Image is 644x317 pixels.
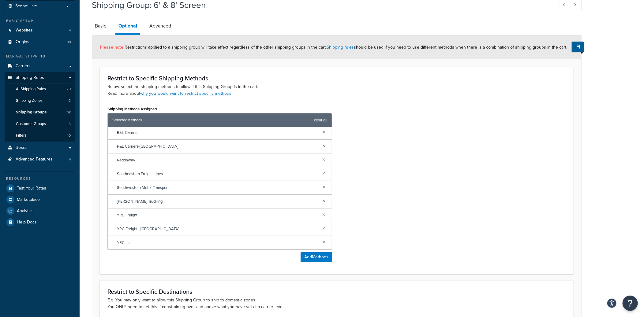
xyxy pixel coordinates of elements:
[69,28,71,33] span: 4
[5,130,75,141] a: Filters10
[17,197,40,202] span: Marketplace
[117,183,317,192] span: Southwestern Motor Transport
[107,288,566,295] h3: Restrict to Specific Destinations
[572,42,584,52] button: Show Help Docs
[107,75,566,82] h3: Restrict to Specific Shipping Methods
[100,44,567,50] span: Restrictions applied to a shipping group will take effect regardless of the other shipping groups...
[5,142,75,153] a: Boxes
[5,130,75,141] li: Filters
[69,157,71,162] span: 4
[117,142,317,151] span: R&L Carriers-[GEOGRAPHIC_DATA]
[5,36,75,48] li: Origins
[5,154,75,165] a: Advanced Features4
[16,145,28,150] span: Boxes
[5,194,75,205] a: Marketplace
[16,133,26,138] span: Filters
[5,107,75,118] li: Shipping Groups
[5,61,75,72] a: Carriers
[69,121,71,127] span: 5
[5,118,75,130] li: Customer Groups
[5,25,75,36] a: Websites4
[327,44,354,50] a: Shipping rules
[117,170,317,178] span: Southeastern Freight Lines
[66,87,71,92] span: 20
[67,98,71,103] span: 12
[5,83,75,95] a: AllShipping Rules20
[140,90,231,97] a: why you would want to restrict specific methods
[112,116,311,124] span: Selected Methods
[5,95,75,106] a: Shipping Zones12
[17,186,46,191] span: Test Your Rates
[301,252,332,262] button: AddMethods
[107,107,157,111] label: Shipping Methods Assigned
[115,19,140,35] a: Optional
[16,121,46,127] span: Customer Groups
[5,72,75,83] a: Shipping Rules
[117,238,317,247] span: YRC Inc.
[5,217,75,228] a: Help Docs
[5,72,75,142] li: Shipping Rules
[5,205,75,216] a: Analytics
[5,154,75,165] li: Advanced Features
[92,19,109,33] a: Basic
[5,18,75,24] div: Basic Setup
[5,36,75,48] a: Origins39
[17,208,34,214] span: Analytics
[623,296,638,311] button: Open Resource Center
[117,197,317,206] span: [PERSON_NAME] Trucking
[117,211,317,219] span: YRC Freight
[100,44,125,50] strong: Please note:
[16,64,31,69] span: Carriers
[5,176,75,181] div: Resources
[117,156,317,164] span: Reddaway
[5,25,75,36] li: Websites
[117,225,317,233] span: YRC Freight - [GEOGRAPHIC_DATA]
[16,157,53,162] span: Advanced Features
[67,133,71,138] span: 10
[117,128,317,137] span: R&L Carriers
[16,87,46,92] span: All Shipping Rules
[16,39,29,45] span: Origins
[16,110,47,115] span: Shipping Groups
[66,110,71,115] span: 52
[107,83,566,97] p: Below, select the shipping methods to allow if this Shipping Group is in the cart. Read more about .
[5,183,75,194] a: Test Your Rates
[15,4,37,9] span: Scope: Live
[146,19,174,33] a: Advanced
[67,39,71,45] span: 39
[5,54,75,59] div: Manage Shipping
[16,75,44,80] span: Shipping Rules
[5,118,75,130] a: Customer Groups5
[16,98,43,103] span: Shipping Zones
[5,107,75,118] a: Shipping Groups52
[107,297,566,310] p: E.g. You may only want to allow this Shipping Group to ship to domestic zones. You ONLY need to s...
[17,220,37,225] span: Help Docs
[314,116,327,124] a: clear all
[16,28,33,33] span: Websites
[5,95,75,106] li: Shipping Zones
